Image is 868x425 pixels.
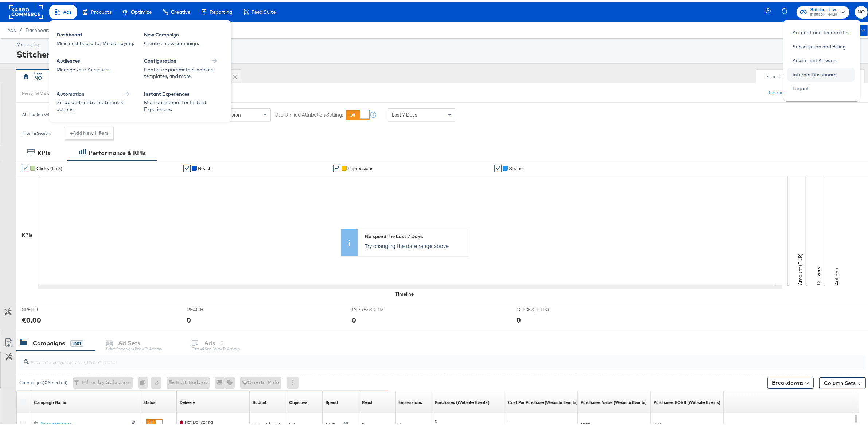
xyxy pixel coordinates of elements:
div: Active A/C Budget [781,23,834,34]
div: Objective [289,398,307,404]
span: Reporting [210,7,232,13]
div: Managing: [16,39,866,46]
strong: + [70,128,73,135]
a: Your campaign's objective. [289,398,307,404]
p: Try changing the date range above [365,240,464,248]
a: The total amount spent to date. [326,398,338,404]
span: IMPRESSIONS [352,304,406,311]
input: Search Campaigns by Name, ID or Objective [29,350,787,365]
a: The number of times your ad was served. On mobile apps an ad is counted as served the first time ... [398,398,422,404]
div: No spend The Last 7 Days [365,231,464,238]
span: Ads [63,7,71,13]
a: ✔ [183,163,191,170]
a: ✔ [333,163,340,170]
div: KPIs [38,147,50,156]
a: The maximum amount you're willing to spend on your ads, on average each day or over the lifetime ... [253,398,266,404]
span: Spend [509,164,523,169]
div: Sales catalog cc [40,419,126,425]
span: Last 7 Days [392,110,417,116]
div: Search Views [766,71,805,78]
span: 0 [362,420,364,425]
div: Delivery [180,398,195,404]
span: Products [91,7,112,13]
span: 0 [435,417,437,422]
div: 0 [138,375,151,387]
div: Performance & KPIs [89,147,146,156]
span: Not Delivering [185,417,213,423]
span: Impressions [348,164,373,169]
a: Your campaign name. [34,398,66,404]
div: Reach [362,398,374,404]
span: €0.00 [326,420,340,425]
a: ✔ [494,163,502,170]
a: Advice and Answers [787,52,843,65]
span: Creative [171,7,190,13]
span: Feed Suite [252,7,276,13]
div: Spend [326,398,338,404]
span: / [16,25,26,31]
div: 4601 [70,338,83,345]
a: The total value of the purchase actions tracked by your Custom Audience pixel on your website aft... [581,398,647,404]
a: The total value of the purchase actions divided by spend tracked by your Custom Audience pixel on... [654,398,720,404]
span: Optimize [131,7,152,13]
div: Purchases (Website Events) [435,398,489,404]
div: Campaigns ( 0 Selected) [19,378,68,384]
span: [PERSON_NAME] [810,10,838,16]
a: Shows the current state of your Ad Campaign. [143,398,156,404]
span: Stitcher Live [810,4,838,12]
a: Logout [787,80,815,93]
span: 0 [398,420,401,425]
a: Reflects the ability of your Ad Campaign to achieve delivery based on ad states, schedule and bud... [180,398,195,404]
div: Personal View Actions: [22,88,66,94]
span: SPEND [22,304,77,311]
button: +Add New Filters [65,125,114,138]
a: The number of people your ad was served to. [362,398,374,404]
div: Campaign Name [34,398,66,404]
span: CLICKS (LINK) [517,304,572,311]
div: 0 [187,313,191,323]
span: - [508,417,509,422]
span: Sales [289,420,300,425]
a: Account and Teammates [787,24,855,37]
div: Impressions [398,398,422,404]
button: Column Sets [819,375,866,387]
span: NO [858,6,865,15]
span: REACH [187,304,242,311]
a: The number of times a purchase was made tracked by your Custom Audience pixel on your website aft... [435,398,489,404]
div: Filter & Search: [22,129,51,134]
div: Status [143,398,156,404]
div: €0.00 [22,313,41,323]
span: Ads [7,25,16,31]
a: ✔ [22,163,29,170]
div: Purchases ROAS (Website Events) [654,398,720,404]
div: 0 [517,313,521,323]
div: 0 [352,313,356,323]
div: Stitcher Live [16,46,866,59]
a: Dashboard [26,25,51,31]
div: Cost Per Purchase (Website Events) [508,398,578,404]
span: Reach [198,164,212,169]
label: Use Unified Attribution Setting: [275,110,343,117]
span: 0.00x [654,420,663,425]
span: Clicks (Link) [36,164,62,169]
div: Budget [253,398,266,404]
div: NO [34,73,42,80]
a: The average cost for each purchase tracked by your Custom Audience pixel on your website after pe... [508,398,578,404]
div: Purchases Value (Website Events) [581,398,647,404]
span: €0.00 [581,420,590,425]
button: Configure Pacing [764,84,813,98]
div: Attribution Window: [22,110,61,115]
button: NO [855,4,868,17]
a: Internal Dashboard [787,66,842,79]
button: Stitcher Live[PERSON_NAME] [797,4,849,17]
a: Subscription and Billing [787,38,851,51]
button: Breakdowns [767,375,814,387]
div: Campaigns [33,337,65,346]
